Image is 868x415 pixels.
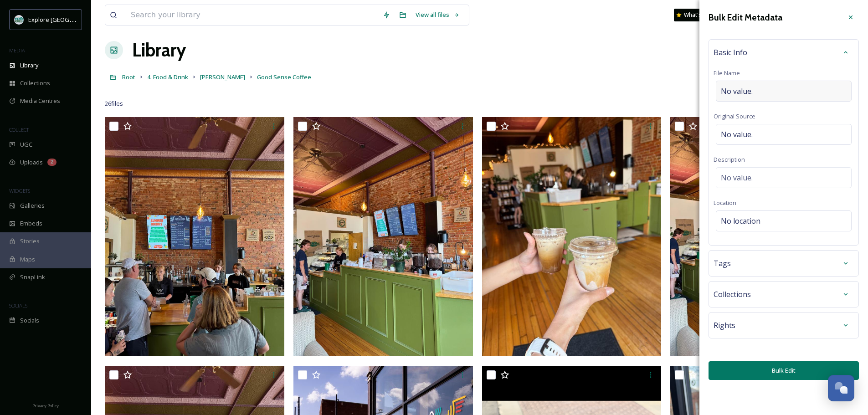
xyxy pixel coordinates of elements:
span: Rights [714,320,735,331]
input: Search your library [126,5,378,25]
a: What's New [674,9,719,21]
img: Good Sense Coffee August2025-4.jpg [293,117,473,356]
span: SOCIALS [9,302,27,309]
span: Collections [714,289,751,300]
span: WIDGETS [9,187,30,194]
span: No value. [721,86,753,97]
span: UGC [20,140,32,149]
a: [PERSON_NAME] [200,72,245,82]
img: Good Sense Coffee August2025.jpg [105,117,284,356]
span: Socials [20,316,39,325]
img: 67e7af72-b6c8-455a-acf8-98e6fe1b68aa.avif [15,15,24,24]
span: File Name [714,69,740,77]
h3: Bulk Edit Metadata [709,11,782,24]
span: Galleries [20,201,45,210]
span: Collections [20,79,50,87]
span: Root [122,73,135,81]
button: Open Chat [828,375,854,401]
span: MEDIA [9,47,25,54]
span: No value. [721,172,753,183]
span: No value. [721,129,753,140]
span: Privacy Policy [32,403,59,409]
span: 4. Food & Drink [147,73,188,81]
img: Good Sense Coffee August2025-3.jpg [670,117,850,356]
a: Privacy Policy [32,400,59,410]
span: 26 file s [105,99,123,108]
span: Media Centres [20,97,60,105]
span: Embeds [20,219,42,228]
a: 4. Food & Drink [147,72,188,82]
span: Original Source [714,112,755,120]
span: Uploads [20,158,43,167]
span: No location [721,215,760,226]
span: Description [714,155,745,164]
span: Basic Info [714,47,747,58]
img: Good Sense Coffee August2025-5.jpg [482,117,662,356]
span: Maps [20,255,35,264]
button: Bulk Edit [709,361,859,380]
span: Tags [714,258,731,269]
span: COLLECT [9,126,29,133]
a: Good Sense Coffee [257,72,311,82]
a: Root [122,72,135,82]
a: View all files [411,6,464,24]
span: SnapLink [20,273,45,282]
span: Library [20,61,38,70]
span: Location [714,199,736,207]
span: Good Sense Coffee [257,73,311,81]
span: [PERSON_NAME] [200,73,245,81]
a: Library [132,36,186,64]
div: 2 [47,159,56,166]
span: Explore [GEOGRAPHIC_DATA][PERSON_NAME] [28,15,154,24]
span: Stories [20,237,40,246]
